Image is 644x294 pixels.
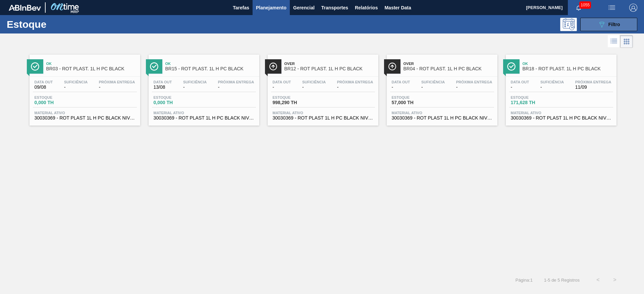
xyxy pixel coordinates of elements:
[284,66,375,71] span: BR12 - ROT PLAST. 1L H PC BLACK
[516,278,533,283] span: Página : 1
[384,4,411,12] span: Master Data
[154,100,201,105] span: 0,000 TH
[273,80,291,84] span: Data out
[165,62,256,66] span: Ok
[620,35,633,48] div: Visão em Cards
[456,80,492,84] span: Próxima Entrega
[540,80,564,84] span: Suficiência
[523,66,613,71] span: BR18 - ROT PLAST. 1L H PC BLACK
[293,4,315,12] span: Gerencial
[273,111,373,115] span: Material ativo
[154,85,172,90] span: 13/08
[64,80,88,84] span: Suficiência
[568,3,589,12] button: Notificações
[154,95,201,99] span: Estoque
[7,20,107,28] h1: Estoque
[273,100,320,105] span: 998,290 TH
[35,85,53,90] span: 09/08
[154,111,254,115] span: Material ativo
[284,62,375,66] span: Over
[575,80,611,84] span: Próxima Entrega
[144,50,263,126] a: ÍconeOkBR15 - ROT PLAST. 1L H PC BLACKData out13/08Suficiência-Próxima Entrega-Estoque0,000 THMat...
[31,62,39,71] img: Ícone
[269,62,277,71] img: Ícone
[404,62,494,66] span: Over
[337,85,373,90] span: -
[165,66,256,71] span: BR15 - ROT PLAST. 1L H PC BLACK
[46,62,137,66] span: Ok
[24,50,144,126] a: ÍconeOkBR03 - ROT PLAST. 1L H PC BLACKData out09/08Suficiência-Próxima Entrega-Estoque0,000 THMat...
[511,85,529,90] span: -
[543,278,580,283] span: 1 - 5 de 5 Registros
[256,4,286,12] span: Planejamento
[337,80,373,84] span: Próxima Entrega
[388,62,396,71] img: Ícone
[35,116,135,121] span: 30030369 - ROT PLAST 1L H PC BLACK NIV24
[273,116,373,121] span: 30030369 - ROT PLAST 1L H PC BLACK NIV24
[579,1,591,9] span: 1055
[421,85,445,90] span: -
[392,95,439,99] span: Estoque
[540,85,564,90] span: -
[35,111,135,115] span: Material ativo
[560,18,577,31] div: Pogramando: nenhum usuário selecionado
[99,80,135,84] span: Próxima Entrega
[392,80,410,84] span: Data out
[523,62,613,66] span: Ok
[302,80,326,84] span: Suficiência
[218,85,254,90] span: -
[273,95,320,99] span: Estoque
[99,85,135,90] span: -
[35,80,53,84] span: Data out
[608,22,620,27] span: Filtro
[511,95,558,99] span: Estoque
[46,66,137,71] span: BR03 - ROT PLAST. 1L H PC BLACK
[511,100,558,105] span: 171,628 TH
[382,50,501,126] a: ÍconeOverBR04 - ROT PLAST. 1L H PC BLACKData out-Suficiência-Próxima Entrega-Estoque57,000 THMate...
[321,4,348,12] span: Transportes
[355,4,378,12] span: Relatórios
[233,4,249,12] span: Tarefas
[154,116,254,121] span: 30030369 - ROT PLAST 1L H PC BLACK NIV24
[606,272,623,288] button: >
[183,80,207,84] span: Suficiência
[629,4,637,12] img: Logout
[183,85,207,90] span: -
[421,80,445,84] span: Suficiência
[392,111,492,115] span: Material ativo
[273,85,291,90] span: -
[154,80,172,84] span: Data out
[9,5,41,11] img: TNhmsLtSVTkK8tSr43FrP2fwEKptu5GPRR3wAAAABJRU5ErkJggg==
[392,116,492,121] span: 30030369 - ROT PLAST 1L H PC BLACK NIV24
[150,62,158,71] img: Ícone
[608,4,616,12] img: userActions
[35,95,82,99] span: Estoque
[507,62,516,71] img: Ícone
[404,66,494,71] span: BR04 - ROT PLAST. 1L H PC BLACK
[511,111,611,115] span: Material ativo
[575,85,611,90] span: 11/09
[392,100,439,105] span: 57,000 TH
[501,50,620,126] a: ÍconeOkBR18 - ROT PLAST. 1L H PC BLACKData out-Suficiência-Próxima Entrega11/09Estoque171,628 THM...
[64,85,88,90] span: -
[456,85,492,90] span: -
[218,80,254,84] span: Próxima Entrega
[263,50,382,126] a: ÍconeOverBR12 - ROT PLAST. 1L H PC BLACKData out-Suficiência-Próxima Entrega-Estoque998,290 THMat...
[511,80,529,84] span: Data out
[608,35,620,48] div: Visão em Lista
[35,100,82,105] span: 0,000 TH
[580,18,637,31] button: Filtro
[590,272,606,288] button: <
[392,85,410,90] span: -
[302,85,326,90] span: -
[511,116,611,121] span: 30030369 - ROT PLAST 1L H PC BLACK NIV24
